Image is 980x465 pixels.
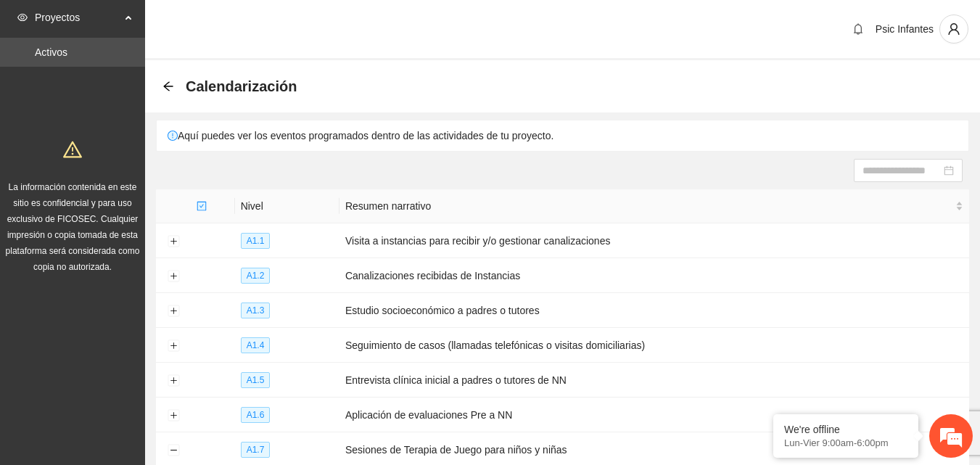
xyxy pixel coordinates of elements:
[784,424,907,435] div: We're offline
[339,258,969,293] td: Canalizaciones recibidas de Instancias
[168,131,178,141] span: exclamation-circle
[339,398,969,432] td: Aplicación de evaluaciones Pre a NN
[168,410,179,421] button: Expand row
[847,17,870,41] button: bell
[157,120,968,151] div: Aquí puedes ver los eventos programados dentro de las actividades de tu proyecto.
[17,12,28,22] span: eye
[235,189,339,223] th: Nivel
[339,293,969,328] td: Estudio socioeconómico a padres o tutores
[876,23,934,35] span: Psic Infantes
[241,268,271,284] span: A1.2
[345,198,952,214] span: Resumen narrativo
[162,81,174,93] div: Back
[847,23,869,35] span: bell
[241,442,271,458] span: A1.7
[168,375,179,387] button: Expand row
[241,303,271,318] span: A1.3
[339,223,969,258] td: Visita a instancias para recibir y/o gestionar canalizaciones
[63,140,82,159] span: warning
[241,372,271,388] span: A1.5
[784,437,907,448] p: Lun-Vier 9:00am-6:00pm
[6,182,140,272] span: La información contenida en este sitio es confidencial y para uso exclusivo de FICOSEC. Cualquier...
[241,337,271,353] span: A1.4
[35,46,67,58] a: Activos
[168,445,179,456] button: Collapse row
[168,236,179,247] button: Expand row
[197,201,207,211] span: check-square
[168,271,179,282] button: Expand row
[339,189,969,223] th: Resumen narrativo
[168,340,179,352] button: Expand row
[939,15,968,44] button: user
[168,305,179,317] button: Expand row
[162,81,174,92] span: arrow-left
[241,407,271,423] span: A1.6
[940,22,968,36] span: user
[35,3,120,32] span: Proyectos
[339,328,969,363] td: Seguimiento de casos (llamadas telefónicas o visitas domiciliarias)
[241,233,271,249] span: A1.1
[186,75,297,98] span: Calendarización
[339,363,969,398] td: Entrevista clínica inicial a padres o tutores de NN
